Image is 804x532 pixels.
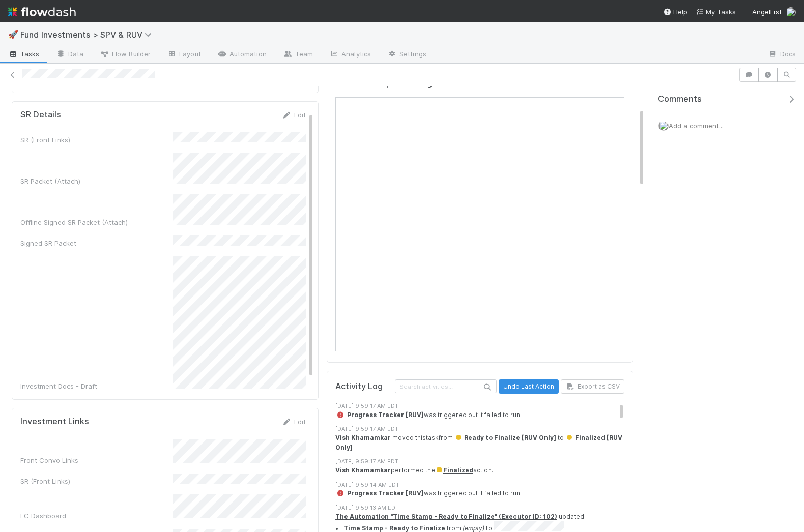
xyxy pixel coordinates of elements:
[20,381,173,391] div: Investment Docs - Draft
[20,417,89,427] h5: Investment Links
[335,513,557,520] a: The Automation "Time Stamp - Ready to Finalize" (Executor ID: 102)
[499,379,559,394] button: Undo Last Action
[275,47,321,63] a: Team
[561,379,624,394] button: Export as CSV
[454,434,556,441] span: Ready to Finalize [RUV Only]
[658,121,669,131] img: avatar_2de93f86-b6c7-4495-bfe2-fb093354a53c.png
[20,176,173,186] div: SR Packet (Attach)
[669,122,724,130] span: Add a comment...
[20,511,173,521] div: FC Dashboard
[20,238,173,248] div: Signed SR Packet
[335,402,625,410] div: [DATE] 9:59:17 AM EDT
[379,47,435,63] a: Settings
[663,7,687,17] div: Help
[335,504,625,512] div: [DATE] 9:59:13 AM EDT
[20,135,173,145] div: SR (Front Links)
[335,466,625,475] div: performed the action.
[760,47,804,63] a: Docs
[282,111,306,119] a: Edit
[696,7,736,17] a: My Tasks
[335,457,625,466] div: [DATE] 9:59:17 AM EDT
[335,381,393,392] h5: Activity Log
[48,47,92,63] a: Data
[20,110,61,120] h5: SR Details
[100,49,151,59] span: Flow Builder
[335,489,520,497] span: was triggered but it to run
[752,8,782,16] span: AngelList
[335,481,625,489] div: [DATE] 9:59:14 AM EDT
[335,425,625,433] div: [DATE] 9:59:17 AM EDT
[8,49,40,59] span: Tasks
[20,217,173,227] div: Offline Signed SR Packet (Attach)
[159,47,209,63] a: Layout
[335,434,391,441] strong: Vish Khamamkar
[658,94,702,104] span: Comments
[335,466,391,474] strong: Vish Khamamkar
[20,455,173,465] div: Front Convo Links
[395,379,497,393] input: Search activities...
[786,7,796,17] img: avatar_2de93f86-b6c7-4495-bfe2-fb093354a53c.png
[20,29,157,40] span: Fund Investments > SPV & RUV
[696,8,736,16] span: My Tasks
[484,411,501,419] a: failed
[321,47,379,63] a: Analytics
[8,3,76,20] img: logo-inverted-e16ddd16eac7371096b0.svg
[282,418,306,426] a: Edit
[335,433,625,452] div: moved this task from to
[209,47,275,63] a: Automation
[347,489,424,497] a: Progress Tracker [RUV]
[8,30,18,39] span: 🚀
[335,434,622,451] span: Finalized [RUV Only]
[20,476,173,486] div: SR (Front Links)
[484,489,501,497] a: failed
[435,466,473,474] a: Finalized
[92,47,159,63] a: Flow Builder
[335,411,520,419] span: was triggered but it to run
[347,411,424,419] a: Progress Tracker [RUV]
